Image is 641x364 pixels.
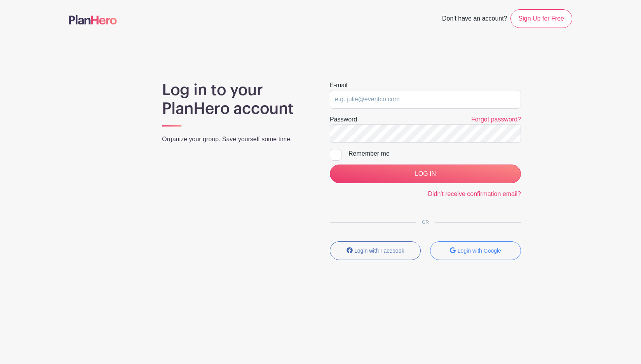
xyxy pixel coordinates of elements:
[330,165,521,183] input: LOG IN
[348,149,521,158] div: Remember me
[354,248,404,254] small: Login with Facebook
[471,116,521,123] a: Forgot password?
[330,90,521,109] input: e.g. julie@eventco.com
[69,15,117,24] img: logo-507f7623f17ff9eddc593b1ce0a138ce2505c220e1c5a4e2b4648c50719b7d32.svg
[330,115,357,124] label: Password
[330,241,421,260] button: Login with Facebook
[510,9,572,28] a: Sign Up for Free
[162,135,311,144] p: Organize your group. Save yourself some time.
[330,81,347,90] label: E-mail
[458,248,501,254] small: Login with Google
[430,241,521,260] button: Login with Google
[416,220,435,225] span: OR
[442,11,507,28] span: Don't have an account?
[162,81,311,118] h1: Log in to your PlanHero account
[428,191,521,197] a: Didn't receive confirmation email?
